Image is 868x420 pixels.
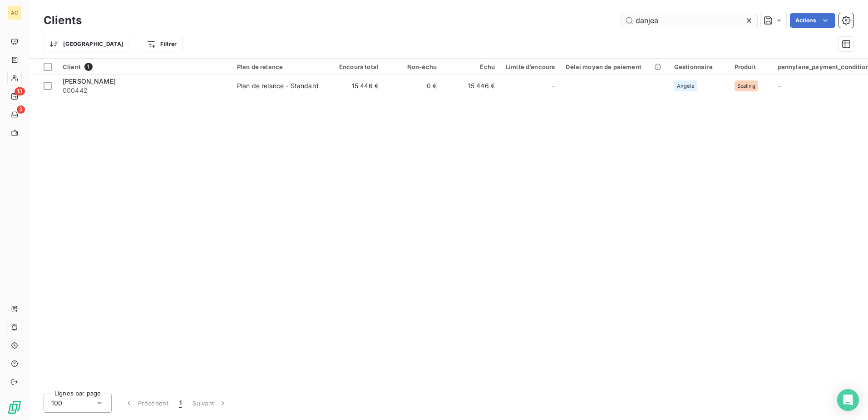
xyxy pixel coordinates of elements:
[51,399,62,408] span: 100
[237,81,319,90] div: Plan de relance - Standard
[237,63,321,70] div: Plan de relance
[677,83,694,89] span: Angèle
[326,75,384,97] td: 15 446 €
[17,105,25,114] span: 3
[63,86,226,95] span: 000442
[621,13,757,28] input: Rechercher
[790,13,835,28] button: Actions
[7,400,22,415] img: Logo LeanPay
[63,63,81,70] span: Client
[63,77,116,85] span: [PERSON_NAME]
[44,37,129,51] button: [GEOGRAPHIC_DATA]
[84,63,93,71] span: 1
[141,37,182,51] button: Filtrer
[737,83,755,89] span: Scaling
[442,75,500,97] td: 15 446 €
[674,63,724,70] div: Gestionnaire
[735,63,767,70] div: Produit
[552,81,555,90] span: -
[778,82,780,90] span: -
[15,87,25,95] span: 13
[119,394,174,413] button: Précédent
[174,394,187,413] button: 1
[448,63,495,70] div: Échu
[179,399,182,408] span: 1
[187,394,233,413] button: Suivant
[331,63,379,70] div: Encours total
[506,63,555,70] div: Limite d’encours
[7,5,22,20] div: AC
[837,389,859,411] div: Open Intercom Messenger
[384,75,442,97] td: 0 €
[44,12,82,29] h3: Clients
[390,63,437,70] div: Non-échu
[566,63,663,70] div: Délai moyen de paiement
